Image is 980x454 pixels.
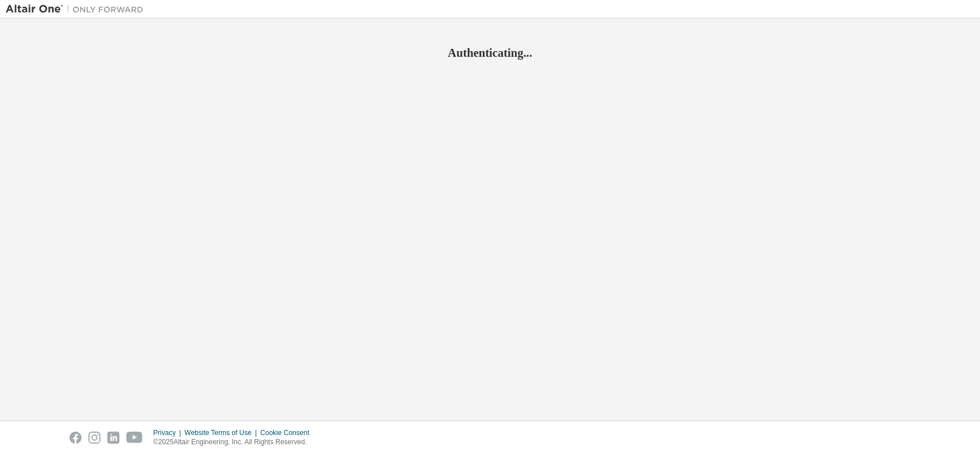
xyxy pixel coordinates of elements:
[6,45,974,60] h2: Authenticating...
[184,428,260,437] div: Website Terms of Use
[88,432,100,444] img: instagram.svg
[6,3,149,15] img: Altair One
[69,432,82,444] img: facebook.svg
[126,432,143,444] img: youtube.svg
[260,428,316,437] div: Cookie Consent
[107,432,119,444] img: linkedin.svg
[153,428,184,437] div: Privacy
[153,437,316,447] p: © 2025 Altair Engineering, Inc. All Rights Reserved.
